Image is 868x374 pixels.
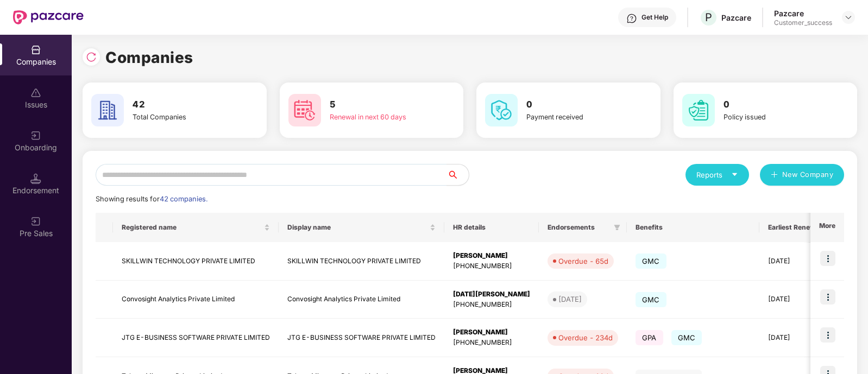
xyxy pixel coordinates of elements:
[113,213,279,242] th: Registered name
[446,170,469,179] span: search
[453,289,530,300] div: [DATE][PERSON_NAME]
[671,330,702,345] span: GMC
[330,112,423,123] div: Renewal in next 60 days
[279,319,444,357] td: JTG E-BUSINESS SOFTWARE PRIVATE LIMITED
[548,223,609,232] span: Endorsements
[614,224,620,231] span: filter
[820,289,835,305] img: icon
[771,171,778,180] span: plus
[446,164,469,186] button: search
[122,223,262,232] span: Registered name
[774,18,832,27] div: Customer_success
[13,10,84,24] img: New Pazcare Logo
[105,46,193,69] h1: Companies
[30,45,41,55] img: svg+xml;base64,PHN2ZyBpZD0iQ29tcGFuaWVzIiB4bWxucz0iaHR0cDovL3d3dy53My5vcmcvMjAwMC9zdmciIHdpZHRoPS...
[444,213,539,242] th: HR details
[133,98,226,112] h3: 42
[759,213,829,242] th: Earliest Renewal
[759,281,829,319] td: [DATE]
[287,223,427,232] span: Display name
[86,52,97,62] img: svg+xml;base64,PHN2ZyBpZD0iUmVsb2FkLTMyeDMyIiB4bWxucz0iaHR0cDovL3d3dy53My5vcmcvMjAwMC9zdmciIHdpZH...
[636,292,666,307] span: GMC
[721,12,751,23] div: Pazcare
[453,261,530,271] div: [PHONE_NUMBER]
[731,171,738,178] span: caret-down
[759,242,829,281] td: [DATE]
[526,112,620,123] div: Payment received
[526,98,620,112] h3: 0
[113,319,279,357] td: JTG E-BUSINESS SOFTWARE PRIVATE LIMITED
[453,338,530,348] div: [PHONE_NUMBER]
[485,94,518,126] img: svg+xml;base64,PHN2ZyB4bWxucz0iaHR0cDovL3d3dy53My5vcmcvMjAwMC9zdmciIHdpZHRoPSI2MCIgaGVpZ2h0PSI2MC...
[133,112,226,123] div: Total Companies
[558,332,613,343] div: Overdue - 234d
[453,251,530,261] div: [PERSON_NAME]
[627,213,759,242] th: Benefits
[558,256,608,267] div: Overdue - 65d
[844,13,853,22] img: svg+xml;base64,PHN2ZyBpZD0iRHJvcGRvd24tMzJ4MzIiIHhtbG5zPSJodHRwOi8vd3d3LnczLm9yZy8yMDAwL3N2ZyIgd2...
[820,327,835,343] img: icon
[636,253,666,269] span: GMC
[626,13,637,24] img: svg+xml;base64,PHN2ZyBpZD0iSGVscC0zMngzMiIgeG1sbnM9Imh0dHA6Ly93d3cudzMub3JnLzIwMDAvc3ZnIiB3aWR0aD...
[96,195,207,203] span: Showing results for
[774,8,832,18] div: Pazcare
[279,213,444,242] th: Display name
[330,98,423,112] h3: 5
[30,216,41,227] img: svg+xml;base64,PHN2ZyB3aWR0aD0iMjAiIGhlaWdodD0iMjAiIHZpZXdCb3g9IjAgMCAyMCAyMCIgZmlsbD0ibm9uZSIgeG...
[453,300,530,310] div: [PHONE_NUMBER]
[30,130,41,141] img: svg+xml;base64,PHN2ZyB3aWR0aD0iMjAiIGhlaWdodD0iMjAiIHZpZXdCb3g9IjAgMCAyMCAyMCIgZmlsbD0ibm9uZSIgeG...
[696,169,738,180] div: Reports
[288,94,321,126] img: svg+xml;base64,PHN2ZyB4bWxucz0iaHR0cDovL3d3dy53My5vcmcvMjAwMC9zdmciIHdpZHRoPSI2MCIgaGVpZ2h0PSI2MC...
[30,173,41,184] img: svg+xml;base64,PHN2ZyB3aWR0aD0iMTQuNSIgaGVpZ2h0PSIxNC41IiB2aWV3Qm94PSIwIDAgMTYgMTYiIGZpbGw9Im5vbm...
[30,87,41,98] img: svg+xml;base64,PHN2ZyBpZD0iSXNzdWVzX2Rpc2FibGVkIiB4bWxucz0iaHR0cDovL3d3dy53My5vcmcvMjAwMC9zdmciIH...
[724,112,817,123] div: Policy issued
[453,327,530,338] div: [PERSON_NAME]
[641,13,668,22] div: Get Help
[558,294,582,305] div: [DATE]
[91,94,124,126] img: svg+xml;base64,PHN2ZyB4bWxucz0iaHR0cDovL3d3dy53My5vcmcvMjAwMC9zdmciIHdpZHRoPSI2MCIgaGVpZ2h0PSI2MC...
[759,319,829,357] td: [DATE]
[705,11,712,24] span: P
[113,281,279,319] td: Convosight Analytics Private Limited
[612,221,622,234] span: filter
[682,94,715,126] img: svg+xml;base64,PHN2ZyB4bWxucz0iaHR0cDovL3d3dy53My5vcmcvMjAwMC9zdmciIHdpZHRoPSI2MCIgaGVpZ2h0PSI2MC...
[810,213,844,242] th: More
[113,242,279,281] td: SKILLWIN TECHNOLOGY PRIVATE LIMITED
[782,169,834,180] span: New Company
[724,98,817,112] h3: 0
[760,164,844,186] button: plusNew Company
[279,281,444,319] td: Convosight Analytics Private Limited
[636,330,663,345] span: GPA
[160,195,207,203] span: 42 companies.
[279,242,444,281] td: SKILLWIN TECHNOLOGY PRIVATE LIMITED
[820,251,835,266] img: icon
